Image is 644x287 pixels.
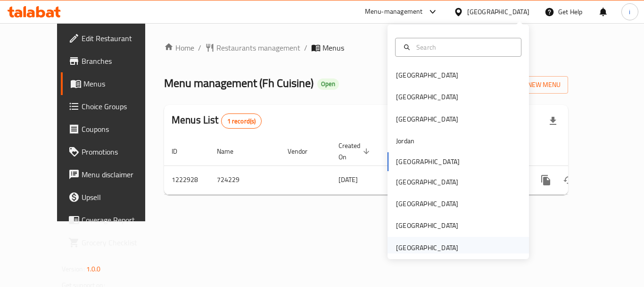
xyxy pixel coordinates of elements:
li: / [304,42,307,53]
button: Change Status [557,169,580,191]
span: Menu management ( Fh Cuisine ) [164,72,314,94]
span: Upsell [82,191,157,203]
button: Add New Menu [495,76,568,94]
span: Name [217,146,246,157]
div: Jordan [396,136,414,146]
div: [GEOGRAPHIC_DATA] [396,177,458,187]
span: Choice Groups [82,101,157,112]
span: Created On [339,140,372,163]
div: [GEOGRAPHIC_DATA] [396,114,458,124]
div: [GEOGRAPHIC_DATA] [396,92,458,102]
a: Restaurants management [205,42,300,53]
div: Export file [542,110,564,132]
a: Upsell [61,186,165,209]
a: Promotions [61,140,165,163]
span: Coverage Report [82,214,157,226]
a: Edit Restaurant [61,27,165,50]
span: Grocery Checklist [82,237,157,248]
span: Menu disclaimer [82,169,157,180]
span: Menus [83,78,157,89]
td: 1222928 [164,165,209,194]
a: Branches [61,50,165,72]
a: Choice Groups [61,95,165,118]
span: ID [172,146,190,157]
li: / [198,42,201,53]
span: Open [317,80,339,88]
span: Promotions [82,146,157,157]
nav: breadcrumb [164,42,568,53]
span: Restaurants management [216,42,300,53]
span: i [629,7,630,17]
div: [GEOGRAPHIC_DATA] [396,220,458,231]
a: Coupons [61,118,165,140]
span: Vendor [288,146,320,157]
span: Coupons [82,123,157,135]
div: Open [317,78,339,90]
span: Menus [322,42,344,53]
a: Grocery Checklist [61,231,165,254]
span: 1 record(s) [222,117,262,126]
input: Search [413,42,515,52]
div: Total records count [221,113,262,129]
span: Branches [82,55,157,67]
span: Version: [62,263,85,275]
a: Home [164,42,194,53]
span: 1.0.0 [86,263,101,275]
div: [GEOGRAPHIC_DATA] [467,7,529,17]
td: 724229 [209,165,280,194]
div: [GEOGRAPHIC_DATA] [396,70,458,80]
button: more [535,169,557,191]
a: Coverage Report [61,209,165,231]
span: Add New Menu [503,79,561,91]
a: Menu disclaimer [61,163,165,186]
h2: Menus List [172,113,262,129]
span: [DATE] [339,174,358,186]
div: [GEOGRAPHIC_DATA] [396,199,458,209]
div: [GEOGRAPHIC_DATA] [396,243,458,253]
div: Menu-management [365,6,423,17]
a: Menus [61,72,165,95]
span: Edit Restaurant [82,33,157,44]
